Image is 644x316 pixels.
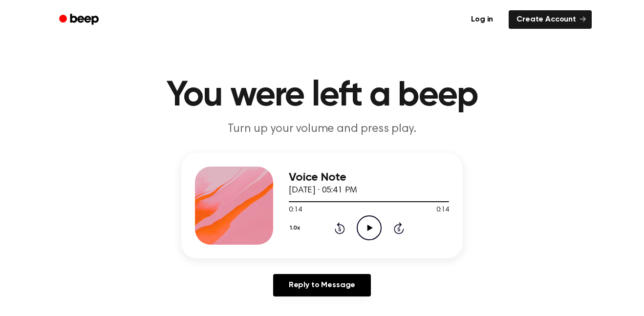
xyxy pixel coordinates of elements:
[289,220,303,236] button: 1.0x
[461,8,503,31] a: Log in
[436,205,449,215] span: 0:14
[289,205,301,215] span: 0:14
[289,186,357,195] span: [DATE] · 05:41 PM
[52,10,107,29] a: Beep
[134,121,510,137] p: Turn up your volume and press play.
[273,274,371,296] a: Reply to Message
[509,10,592,29] a: Create Account
[289,171,449,184] h3: Voice Note
[72,78,572,113] h1: You were left a beep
